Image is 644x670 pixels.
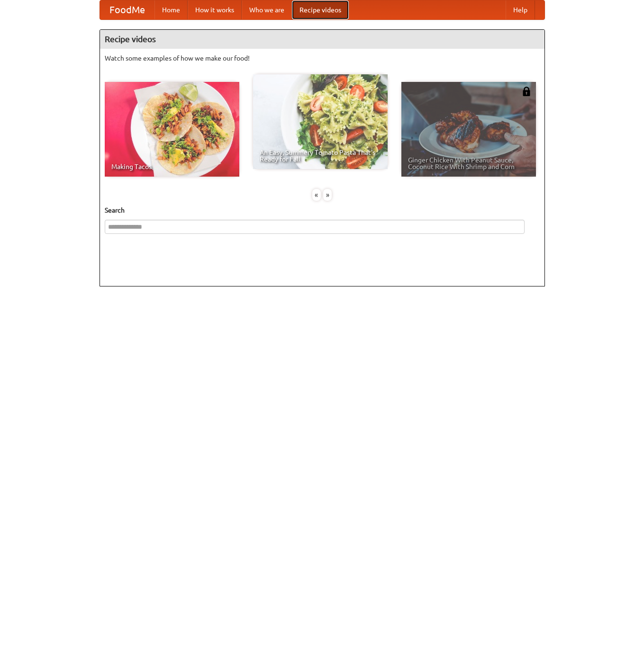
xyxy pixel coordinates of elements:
span: An Easy, Summery Tomato Pasta That's Ready for Fall [260,149,381,162]
div: « [312,189,321,201]
a: Who we are [242,0,292,19]
div: » [323,189,332,201]
a: An Easy, Summery Tomato Pasta That's Ready for Fall [253,74,388,169]
a: Recipe videos [292,0,349,19]
img: 483408.png [522,87,531,96]
h5: Search [105,205,540,215]
p: Watch some examples of how we make our food! [105,54,540,63]
span: Making Tacos [111,163,233,170]
a: Home [154,0,188,19]
a: Making Tacos [105,82,239,177]
a: Help [506,0,535,19]
a: FoodMe [100,0,154,19]
a: How it works [188,0,242,19]
h4: Recipe videos [100,30,544,49]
